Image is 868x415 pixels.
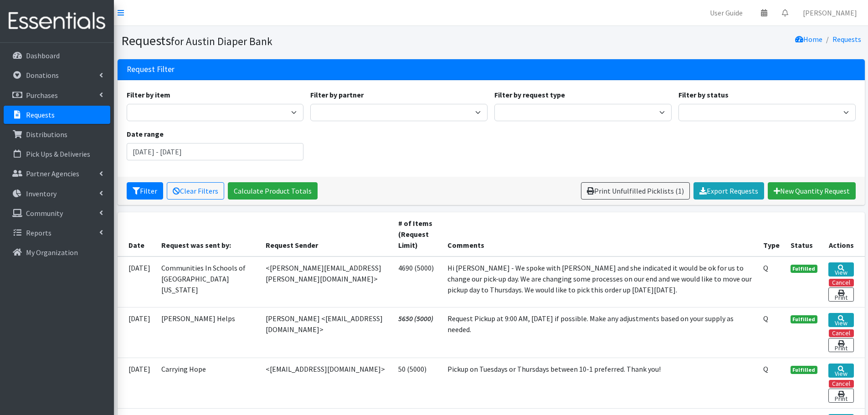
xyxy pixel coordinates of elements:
[796,4,864,22] a: [PERSON_NAME]
[118,212,156,256] th: Date
[4,106,110,124] a: Requests
[703,4,750,22] a: User Guide
[4,86,110,104] a: Purchases
[118,307,156,358] td: [DATE]
[678,89,729,100] label: Filter by status
[4,243,110,261] a: My Organization
[26,248,78,257] p: My Organization
[829,329,854,337] button: Cancel
[26,110,55,119] p: Requests
[823,212,864,256] th: Actions
[828,364,853,378] a: View
[156,212,261,256] th: Request was sent by:
[4,224,110,242] a: Reports
[4,164,110,183] a: Partner Agencies
[26,169,79,178] p: Partner Agencies
[791,265,818,273] span: Fulfilled
[127,182,163,200] button: Filter
[26,51,60,60] p: Dashboard
[26,189,56,198] p: Inventory
[829,380,854,388] button: Cancel
[26,149,90,159] p: Pick Ups & Deliveries
[768,182,856,200] a: New Quantity Request
[167,182,224,200] a: Clear Filters
[693,182,764,200] a: Export Requests
[758,212,785,256] th: Type
[228,182,318,200] a: Calculate Product Totals
[785,212,823,256] th: Status
[4,204,110,222] a: Community
[26,228,51,237] p: Reports
[260,212,392,256] th: Request Sender
[442,212,757,256] th: Comments
[763,314,768,323] abbr: Quantity
[828,338,853,352] a: Print
[393,212,442,256] th: # of Items (Request Limit)
[26,130,67,139] p: Distributions
[121,33,488,49] h1: Requests
[829,279,854,287] button: Cancel
[26,71,59,80] p: Donations
[127,143,304,160] input: January 1, 2011 - December 31, 2011
[4,6,110,36] img: HumanEssentials
[127,128,164,139] label: Date range
[828,389,853,403] a: Print
[442,307,757,358] td: Request Pickup at 9:00 AM, [DATE] if possible. Make any adjustments based on your supply as needed.
[156,307,261,358] td: [PERSON_NAME] Helps
[442,256,757,307] td: Hi [PERSON_NAME] - We spoke with [PERSON_NAME] and she indicated it would be ok for us to change ...
[763,364,768,374] abbr: Quantity
[26,91,58,100] p: Purchases
[828,313,853,327] a: View
[828,262,853,277] a: View
[832,35,861,44] a: Requests
[4,46,110,65] a: Dashboard
[828,287,853,302] a: Print
[118,358,156,408] td: [DATE]
[791,366,818,374] span: Fulfilled
[442,358,757,408] td: Pickup on Tuesdays or Thursdays between 10-1 preferred. Thank you!
[260,307,392,358] td: [PERSON_NAME] <[EMAIL_ADDRESS][DOMAIN_NAME]>
[4,145,110,163] a: Pick Ups & Deliveries
[156,358,261,408] td: Carrying Hope
[581,182,690,200] a: Print Unfulfilled Picklists (1)
[127,89,170,100] label: Filter by item
[260,358,392,408] td: <[EMAIL_ADDRESS][DOMAIN_NAME]>
[260,256,392,307] td: <[PERSON_NAME][EMAIL_ADDRESS][PERSON_NAME][DOMAIN_NAME]>
[171,35,272,48] small: for Austin Diaper Bank
[118,256,156,307] td: [DATE]
[393,256,442,307] td: 4690 (5000)
[763,263,768,272] abbr: Quantity
[4,184,110,203] a: Inventory
[795,35,822,44] a: Home
[393,358,442,408] td: 50 (5000)
[494,89,565,100] label: Filter by request type
[127,65,175,74] h3: Request Filter
[26,209,63,218] p: Community
[4,66,110,84] a: Donations
[393,307,442,358] td: 5650 (5000)
[156,256,261,307] td: Communities In Schools of [GEOGRAPHIC_DATA][US_STATE]
[310,89,364,100] label: Filter by partner
[791,315,818,323] span: Fulfilled
[4,125,110,143] a: Distributions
